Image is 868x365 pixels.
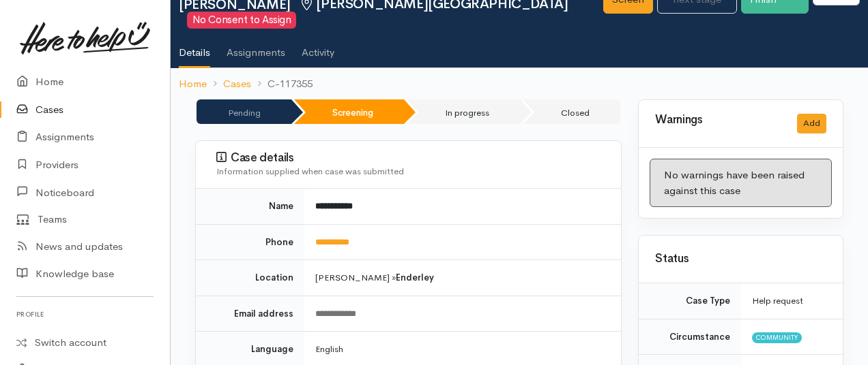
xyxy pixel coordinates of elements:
[227,29,285,67] a: Assignments
[16,305,154,323] h6: Profile
[179,29,210,68] a: Details
[251,76,313,92] li: C-117355
[294,99,404,124] li: Screening
[639,319,741,355] td: Circumstance
[407,99,520,124] li: In progress
[302,29,334,67] a: Activity
[655,114,781,127] h3: Warnings
[741,283,843,319] td: Help request
[396,272,434,283] b: Enderley
[216,165,605,178] div: Information supplied when case was submitted
[171,68,868,100] nav: breadcrumb
[752,332,802,343] span: Community
[650,159,832,207] div: No warnings have been raised against this case
[797,114,826,133] button: Add
[655,253,826,266] h3: Status
[187,12,296,29] span: No Consent to Assign
[179,76,207,92] a: Home
[197,99,291,124] li: Pending
[196,260,304,296] td: Location
[196,189,304,224] td: Name
[196,224,304,260] td: Phone
[223,76,251,92] a: Cases
[196,296,304,332] td: Email address
[315,272,434,283] span: [PERSON_NAME] »
[523,99,620,124] li: Closed
[216,151,605,165] h3: Case details
[639,283,741,319] td: Case Type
